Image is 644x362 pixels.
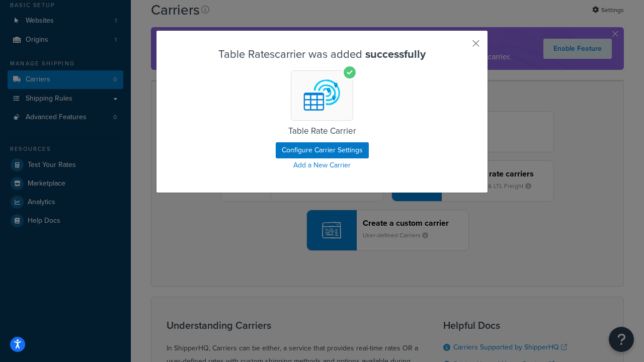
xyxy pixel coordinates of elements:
[299,72,345,119] img: Table Rates
[182,48,462,60] h3: Table Rates carrier was added
[276,142,369,158] button: Configure Carrier Settings
[188,127,456,136] h5: Table Rate Carrier
[182,158,462,172] a: Add a New Carrier
[365,46,426,62] strong: successfully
